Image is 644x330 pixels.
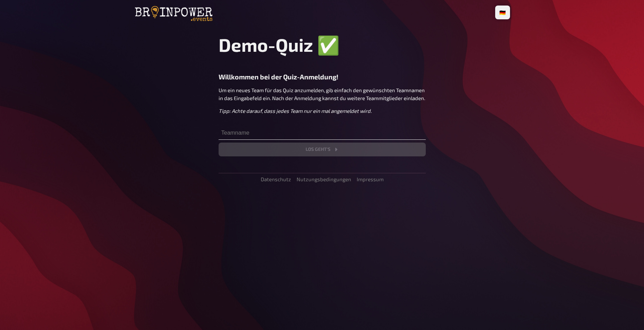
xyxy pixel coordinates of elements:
h3: Willkommen bei der Quiz-Anmeldung! [219,73,426,81]
a: Nutzungsbedingungen [297,176,351,182]
a: Datenschutz [261,176,291,182]
p: Um ein neues Team für das Quiz anzumelden, gib einfach den gewünschten Teamnamen in das Eingabefe... [219,86,426,102]
input: Teamname [219,126,426,140]
h1: Demo-Quiz ✅​ [219,34,426,56]
i: Tipp: Achte darauf, dass jedes Team nur ein mal angemeldet wird. [219,108,372,114]
button: Los geht's [219,143,426,156]
a: Impressum [357,176,384,182]
li: 🇩🇪 [497,7,509,18]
